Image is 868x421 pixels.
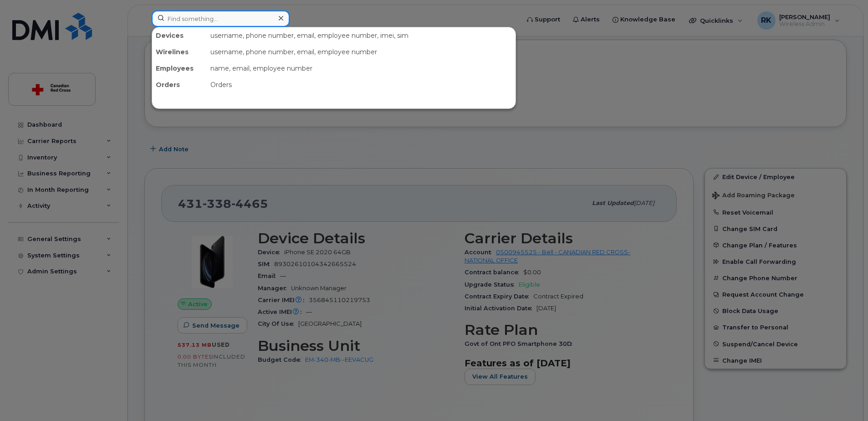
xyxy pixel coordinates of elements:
[152,60,207,77] div: Employees
[152,10,290,27] input: Find something...
[207,77,516,93] div: Orders
[152,44,207,60] div: Wirelines
[207,44,516,60] div: username, phone number, email, employee number
[152,77,207,93] div: Orders
[207,27,516,44] div: username, phone number, email, employee number, imei, sim
[152,27,207,44] div: Devices
[207,60,516,77] div: name, email, employee number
